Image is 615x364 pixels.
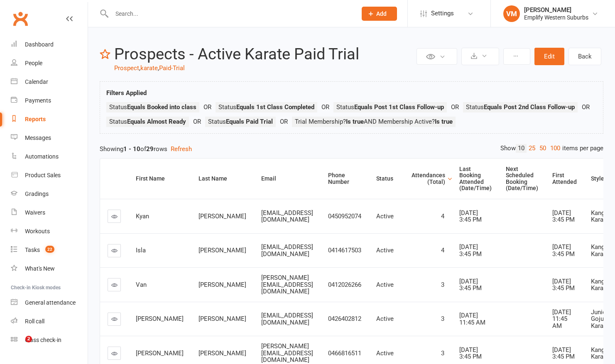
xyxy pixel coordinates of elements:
[328,247,361,254] span: 0414617503
[328,213,361,220] span: 0450952074
[11,312,88,331] a: Roll call
[109,8,351,20] input: Search...
[11,293,88,312] a: General attendance kiosk mode
[552,278,575,292] span: [DATE] 3:45 PM
[25,134,51,141] div: Messages
[261,243,313,258] span: [EMAIL_ADDRESS][DOMAIN_NAME]
[11,73,88,91] a: Calendar
[376,281,394,288] span: Active
[328,349,361,357] span: 0466816511
[25,116,46,122] div: Reports
[11,35,88,54] a: Dashboard
[25,336,32,342] span: 2
[362,7,397,21] button: Add
[591,278,609,292] span: Kanga Karate
[171,144,192,154] button: Refresh
[441,213,444,220] span: 4
[516,144,527,153] a: 10
[548,144,562,153] a: 100
[25,153,59,160] div: Automations
[25,228,50,235] div: Workouts
[25,41,54,48] div: Dashboard
[466,103,575,111] span: Status
[45,246,54,253] span: 22
[459,243,482,258] span: [DATE] 3:45 PM
[354,103,444,111] strong: Equals Post 1st Class Follow-up
[109,118,186,125] span: Status
[158,64,159,72] span: ,
[552,243,575,258] span: [DATE] 3:45 PM
[25,78,48,85] div: Calendar
[591,346,609,361] span: Kanga Karate
[261,342,313,364] span: [PERSON_NAME][EMAIL_ADDRESS][DOMAIN_NAME]
[136,176,184,182] div: First Name
[364,118,453,125] span: AND Membership Active?
[435,118,453,125] strong: Is true
[25,299,76,306] div: General attendance
[11,91,88,110] a: Payments
[100,144,603,154] div: Showing of rows
[431,4,454,23] span: Settings
[503,5,520,22] div: VM
[376,247,394,254] span: Active
[25,265,55,272] div: What's New
[459,166,492,192] div: Last Booking Attended (Date/Time)
[459,278,482,292] span: [DATE] 3:45 PM
[218,103,314,111] span: Status
[25,318,44,325] div: Roll call
[25,209,45,216] div: Waivers
[159,64,185,72] a: Paid-Trial
[11,222,88,241] a: Workouts
[11,241,88,259] a: Tasks 22
[25,247,40,253] div: Tasks
[136,213,149,220] span: Kyan
[552,172,577,185] div: First Attended
[591,243,609,258] span: Kanga Karate
[591,308,609,330] span: Junior Goju Karate
[328,281,361,288] span: 0412026266
[127,103,196,111] strong: Equals Booked into class
[376,315,394,322] span: Active
[441,281,444,288] span: 3
[552,308,571,330] span: [DATE] 11:45 AM
[136,281,147,288] span: Van
[459,312,485,326] span: [DATE] 11:45 AM
[198,213,246,220] span: [PERSON_NAME]
[568,48,601,65] a: Back
[198,247,246,254] span: [PERSON_NAME]
[11,54,88,73] a: People
[441,247,444,254] span: 4
[198,315,246,322] span: [PERSON_NAME]
[114,46,414,63] h2: Prospects - Active Karate Paid Trial
[376,176,397,182] div: Status
[459,209,482,224] span: [DATE] 3:45 PM
[11,147,88,166] a: Automations
[328,315,361,322] span: 0426402812
[11,331,88,349] a: Class kiosk mode
[328,172,362,185] div: Phone Number
[261,176,314,182] div: Email
[106,89,147,97] strong: Filters Applied
[336,103,444,111] span: Status
[11,166,88,185] a: Product Sales
[11,259,88,278] a: What's New
[459,346,482,361] span: [DATE] 3:45 PM
[441,315,444,322] span: 3
[346,118,364,125] strong: Is true
[8,336,28,356] iframe: Intercom live chat
[123,145,140,153] strong: 1 - 10
[114,64,139,72] a: Prospect
[11,185,88,203] a: Gradings
[25,191,49,197] div: Gradings
[25,97,51,104] div: Payments
[527,144,537,153] a: 25
[534,48,564,65] button: Edit
[11,129,88,147] a: Messages
[591,176,610,182] div: Style
[109,103,196,111] span: Status
[537,144,548,153] a: 50
[139,64,140,72] span: ,
[236,103,314,111] strong: Equals 1st Class Completed
[25,337,61,343] div: Class check-in
[376,213,394,220] span: Active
